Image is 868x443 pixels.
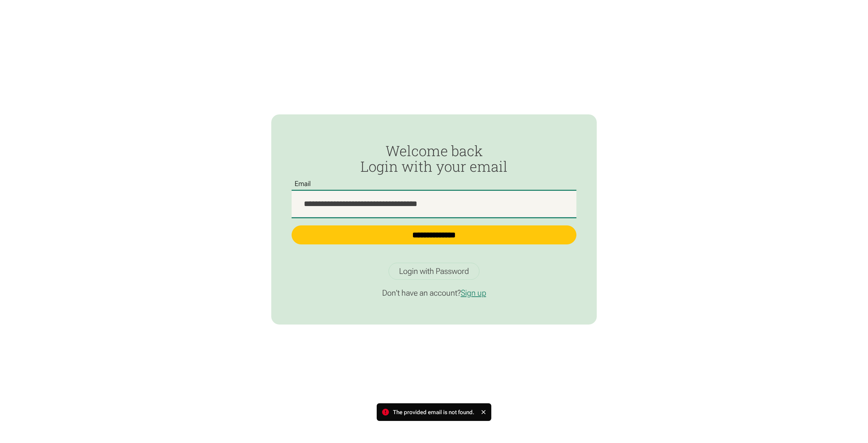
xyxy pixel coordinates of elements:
[292,143,576,255] form: Passwordless Login
[292,180,314,188] label: Email
[393,407,474,417] div: The provided email is not found.
[292,288,576,298] p: Don't have an account?
[399,266,469,276] div: Login with Password
[292,143,576,174] h2: Welcome back Login with your email
[461,288,486,298] a: Sign up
